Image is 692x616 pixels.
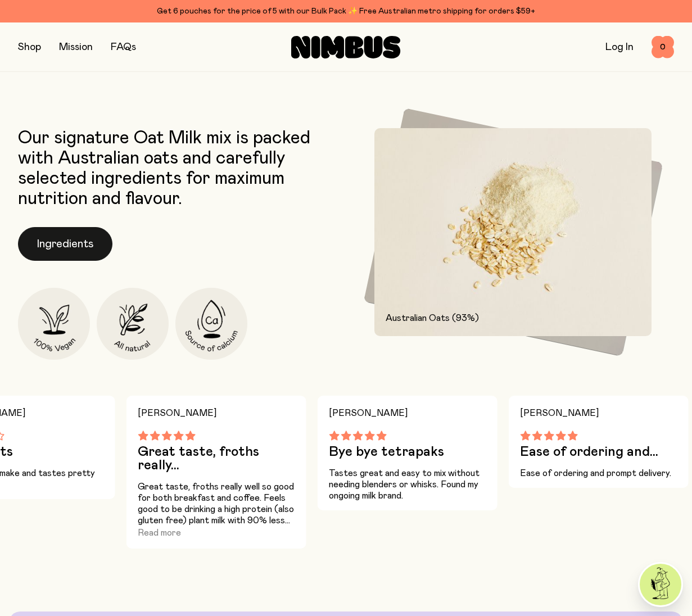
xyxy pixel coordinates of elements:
a: Log In [605,42,634,52]
a: FAQs [111,42,136,52]
h3: Ease of ordering and... [520,445,677,459]
p: Ease of ordering and prompt delivery. [520,468,677,479]
p: Our signature Oat Milk mix is packed with Australian oats and carefully selected ingredients for ... [18,128,341,209]
p: Tastes great and easy to mix without needing blenders or whisks. Found my ongoing milk brand. [329,468,486,501]
h3: Bye bye tetrapaks [329,445,486,459]
img: agent [640,564,681,605]
h3: Great taste, froths really... [138,445,295,472]
h4: [PERSON_NAME] [138,405,295,422]
a: Mission [59,42,93,52]
h4: [PERSON_NAME] [520,405,677,422]
button: Ingredients [18,227,112,261]
button: 0 [652,36,674,58]
h4: [PERSON_NAME] [329,405,486,422]
p: Great taste, froths really well so good for both breakfast and coffee. Feels good to be drinking ... [138,481,295,526]
img: Raw oats and oats in powdered form [374,128,652,336]
button: Read more [138,526,181,540]
p: Australian Oats (93%) [386,311,641,325]
div: Get 6 pouches for the price of 5 with our Bulk Pack ✨ Free Australian metro shipping for orders $59+ [18,4,674,18]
